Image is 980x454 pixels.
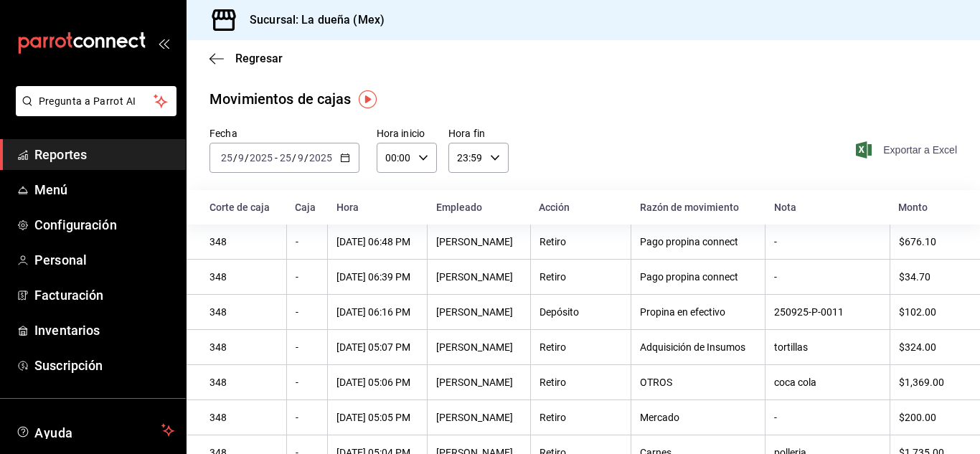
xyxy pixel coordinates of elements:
div: Retiro [540,377,622,388]
div: 348 [209,271,278,283]
div: [DATE] 06:48 PM [336,236,418,247]
div: [PERSON_NAME] [436,341,521,353]
div: Adquisición de Insumos [640,341,756,353]
button: Exportar a Excel [859,141,957,159]
div: $102.00 [899,306,957,318]
div: Monto [898,202,957,213]
span: / [304,152,308,164]
span: Menú [34,180,174,199]
div: - [296,341,319,353]
span: / [245,152,249,164]
div: tortillas [774,341,881,353]
div: Pago propina connect [640,236,756,247]
div: Retiro [540,271,622,283]
label: Hora inicio [377,128,437,138]
div: $676.10 [899,236,957,247]
div: Hora [336,202,419,213]
div: [PERSON_NAME] [436,306,521,318]
div: [DATE] 06:39 PM [336,271,418,283]
div: Retiro [540,341,622,353]
div: Propina en efectivo [640,306,756,318]
img: Tooltip marker [359,90,377,108]
button: Regresar [209,52,283,65]
div: - [296,271,319,283]
span: Ayuda [34,422,156,439]
input: -- [220,152,233,164]
div: - [296,412,319,423]
div: [DATE] 05:05 PM [336,412,418,423]
div: coca cola [774,377,881,388]
span: / [233,152,237,164]
span: Reportes [34,145,174,164]
div: Corte de caja [209,202,278,213]
div: - [296,306,319,318]
input: -- [279,152,292,164]
span: Configuración [34,215,174,235]
div: Razón de movimiento [640,202,757,213]
a: Pregunta a Parrot AI [10,104,176,119]
div: Movimientos de cajas [209,88,352,110]
div: 250925-P-0011 [774,306,881,318]
button: open_drawer_menu [158,37,169,49]
div: 348 [209,341,278,353]
span: Inventarios [34,321,174,340]
div: [PERSON_NAME] [436,412,521,423]
label: Hora fin [448,128,509,138]
div: [PERSON_NAME] [436,377,521,388]
span: Personal [34,250,174,270]
div: - [774,271,881,283]
div: - [774,236,881,247]
div: [PERSON_NAME] [436,271,521,283]
div: - [296,377,319,388]
div: - [774,412,881,423]
div: Depósito [540,306,622,318]
span: - [275,152,278,164]
div: Retiro [540,412,622,423]
div: $200.00 [899,412,957,423]
input: -- [237,152,245,164]
div: 348 [209,306,278,318]
div: $1,369.00 [899,377,957,388]
div: - [296,236,319,247]
input: ---- [249,152,273,164]
div: Retiro [540,236,622,247]
div: OTROS [640,377,756,388]
span: Regresar [235,52,283,65]
div: Pago propina connect [640,271,756,283]
span: Suscripción [34,356,174,375]
div: Acción [539,202,622,213]
div: Empleado [436,202,522,213]
div: Mercado [640,412,756,423]
div: 348 [209,412,278,423]
div: [DATE] 05:06 PM [336,377,418,388]
div: 348 [209,236,278,247]
div: $34.70 [899,271,957,283]
button: Pregunta a Parrot AI [16,86,176,116]
div: $324.00 [899,341,957,353]
div: [DATE] 06:16 PM [336,306,418,318]
span: Pregunta a Parrot AI [39,94,154,109]
input: -- [297,152,304,164]
div: Nota [774,202,882,213]
input: ---- [308,152,333,164]
div: [DATE] 05:07 PM [336,341,418,353]
div: [PERSON_NAME] [436,236,521,247]
label: Fecha [209,128,359,138]
div: 348 [209,377,278,388]
div: Caja [295,202,319,213]
span: Facturación [34,285,174,305]
h3: Sucursal: La dueña (Mex) [238,11,385,29]
span: / [292,152,296,164]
